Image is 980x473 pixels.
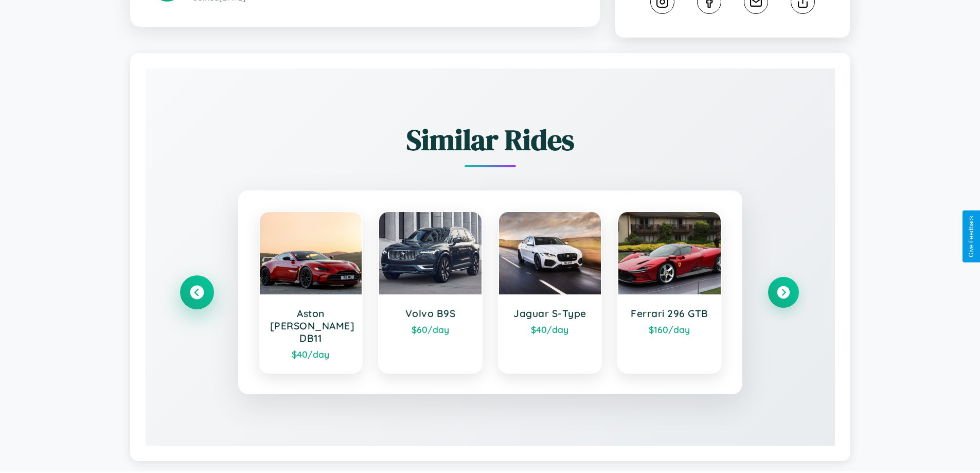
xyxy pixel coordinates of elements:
[182,120,799,160] h2: Similar Rides
[617,211,722,374] a: Ferrari 296 GTB$160/day
[389,324,471,335] div: $ 60 /day
[270,348,352,360] div: $ 40 /day
[389,307,471,320] h3: Volvo B9S
[259,211,363,374] a: Aston [PERSON_NAME] DB11$40/day
[378,211,483,374] a: Volvo B9S$60/day
[629,307,710,320] h3: Ferrari 296 GTB
[509,324,591,335] div: $ 40 /day
[629,324,710,335] div: $ 160 /day
[270,307,352,344] h3: Aston [PERSON_NAME] DB11
[968,216,975,257] div: Give Feedback
[509,307,591,320] h3: Jaguar S-Type
[498,211,602,374] a: Jaguar S-Type$40/day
